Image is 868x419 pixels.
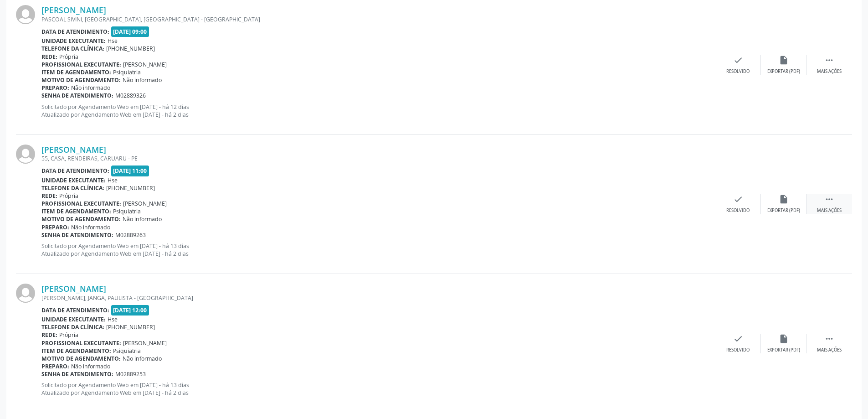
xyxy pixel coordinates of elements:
div: Exportar (PDF) [767,347,800,353]
span: [DATE] 11:00 [111,166,149,176]
span: [PERSON_NAME] [123,339,167,347]
span: [DATE] 09:00 [111,26,149,37]
b: Item de agendamento: [41,347,111,355]
img: img [16,5,35,24]
a: [PERSON_NAME] [41,5,106,15]
b: Motivo de agendamento: [41,76,121,84]
p: Solicitado por Agendamento Web em [DATE] - há 12 dias Atualizado por Agendamento Web em [DATE] - ... [41,103,715,119]
span: [PHONE_NUMBER] [106,45,155,52]
b: Preparo: [41,84,69,92]
b: Motivo de agendamento: [41,215,121,223]
span: Própria [59,53,78,61]
div: Mais ações [817,68,842,75]
b: Rede: [41,53,57,61]
img: img [16,284,35,303]
b: Unidade executante: [41,176,106,184]
span: Não informado [123,76,162,84]
b: Telefone da clínica: [41,323,104,331]
div: Exportar (PDF) [767,68,800,75]
span: Não informado [71,223,110,231]
img: img [16,145,35,164]
span: Própria [59,331,78,339]
div: Mais ações [817,347,842,353]
span: Hse [108,176,118,184]
span: Própria [59,192,78,200]
span: Psiquiatria [113,347,141,355]
b: Senha de atendimento: [41,370,113,378]
div: Exportar (PDF) [767,207,800,214]
b: Profissional executante: [41,61,121,68]
span: M02889253 [115,370,146,378]
a: [PERSON_NAME] [41,145,106,155]
b: Telefone da clínica: [41,184,104,192]
span: Hse [108,37,118,45]
div: Mais ações [817,207,842,214]
span: M02889326 [115,92,146,99]
i:  [824,55,834,65]
div: Resolvido [726,68,750,75]
b: Profissional executante: [41,339,121,347]
i: check [733,55,743,65]
span: [PERSON_NAME] [123,200,167,207]
b: Motivo de agendamento: [41,355,121,362]
span: [PERSON_NAME] [123,61,167,68]
b: Senha de atendimento: [41,231,113,239]
span: Hse [108,316,118,323]
i: insert_drive_file [779,334,789,344]
i: check [733,194,743,204]
i:  [824,334,834,344]
span: Não informado [123,215,162,223]
i: check [733,334,743,344]
b: Item de agendamento: [41,68,111,76]
b: Senha de atendimento: [41,92,113,99]
b: Unidade executante: [41,316,106,323]
b: Item de agendamento: [41,207,111,215]
p: Solicitado por Agendamento Web em [DATE] - há 13 dias Atualizado por Agendamento Web em [DATE] - ... [41,242,715,258]
b: Data de atendimento: [41,28,109,36]
span: Psiquiatria [113,207,141,215]
span: Não informado [71,362,110,370]
b: Preparo: [41,362,69,370]
div: Resolvido [726,207,750,214]
span: Não informado [123,355,162,362]
b: Unidade executante: [41,37,106,45]
b: Rede: [41,192,57,200]
i: insert_drive_file [779,55,789,65]
p: Solicitado por Agendamento Web em [DATE] - há 13 dias Atualizado por Agendamento Web em [DATE] - ... [41,381,715,397]
b: Telefone da clínica: [41,45,104,52]
div: 55, CASA, RENDEIRAS, CARUARU - PE [41,155,715,162]
i: insert_drive_file [779,194,789,204]
span: [PHONE_NUMBER] [106,184,155,192]
span: Não informado [71,84,110,92]
div: PASCOAL SIVINI, [GEOGRAPHIC_DATA], [GEOGRAPHIC_DATA] - [GEOGRAPHIC_DATA] [41,16,715,23]
span: Psiquiatria [113,68,141,76]
div: [PERSON_NAME], JANGA, PAULISTA - [GEOGRAPHIC_DATA] [41,294,715,302]
b: Data de atendimento: [41,306,109,314]
b: Rede: [41,331,57,339]
b: Data de atendimento: [41,167,109,175]
a: [PERSON_NAME] [41,284,106,294]
span: M02889263 [115,231,146,239]
b: Preparo: [41,223,69,231]
div: Resolvido [726,347,750,353]
i:  [824,194,834,204]
span: [PHONE_NUMBER] [106,323,155,331]
b: Profissional executante: [41,200,121,207]
span: [DATE] 12:00 [111,305,149,316]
